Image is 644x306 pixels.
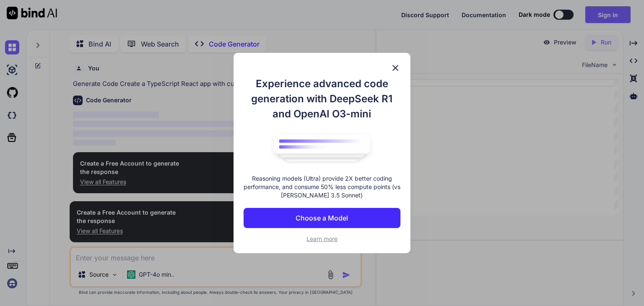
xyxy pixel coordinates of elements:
[267,130,377,166] img: bind logo
[296,213,348,223] p: Choose a Model
[244,76,400,122] h1: Experience advanced code generation with DeepSeek R1 and OpenAI O3-mini
[306,235,338,242] span: Learn more
[390,63,400,73] img: close
[244,174,400,200] p: Reasoning models (Ultra) provide 2X better coding performance, and consume 50% less compute point...
[244,208,400,228] button: Choose a Model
